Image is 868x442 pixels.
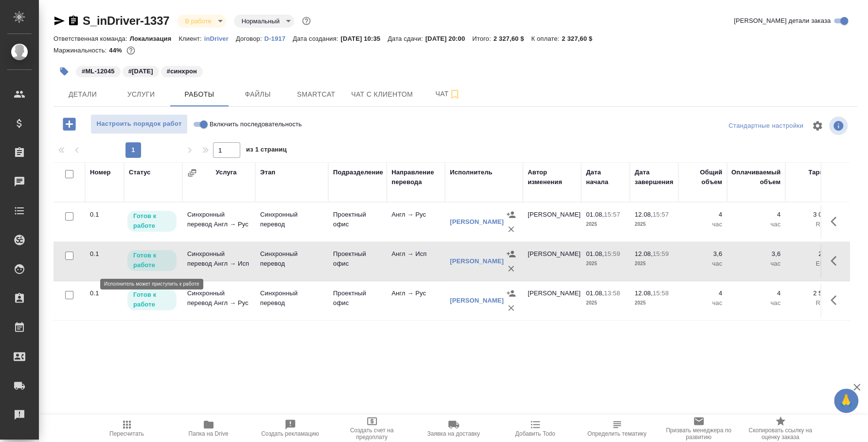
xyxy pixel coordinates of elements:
[732,249,780,259] p: 3,6
[53,47,109,54] p: Маржинальность:
[236,35,265,42] p: Договор:
[790,289,829,298] p: 2 500
[53,15,65,27] button: Скопировать ссылку для ЯМессенджера
[56,114,83,134] button: Добавить работу
[523,284,581,318] td: [PERSON_NAME]
[59,88,106,101] span: Детали
[604,211,620,218] p: 15:57
[450,168,493,177] div: Исполнитель
[129,168,151,177] div: Статус
[653,211,669,218] p: 15:57
[635,211,653,218] p: 12.08,
[82,67,115,76] p: #ML-12045
[586,259,625,269] p: 2025
[130,35,179,42] p: Локализация
[732,220,780,229] p: час
[328,244,387,278] td: Проектный офис
[391,168,440,187] div: Направление перевода
[604,289,620,297] p: 13:58
[333,168,383,177] div: Подразделение
[734,16,831,26] span: [PERSON_NAME] детали заказа
[834,389,858,413] button: 🙏
[586,220,625,229] p: 2025
[204,34,236,42] a: inDriver
[450,257,504,265] a: [PERSON_NAME]
[53,35,130,42] p: Ответственная команда:
[504,222,518,237] button: Удалить
[504,286,518,301] button: Назначить
[450,218,504,225] a: [PERSON_NAME]
[683,220,722,229] p: час
[90,249,119,259] div: 0.1
[635,220,673,229] p: 2025
[523,205,581,239] td: [PERSON_NAME]
[790,249,829,259] p: 250
[260,210,323,229] p: Синхронный перевод
[265,35,293,42] p: D-1917
[732,289,780,298] p: 4
[68,15,79,27] button: Скопировать ссылку
[450,297,504,304] a: [PERSON_NAME]
[260,249,323,269] p: Синхронный перевод
[790,298,829,308] p: RUB
[449,88,461,100] svg: Подписаться
[340,35,388,42] p: [DATE] 10:35
[204,35,236,42] p: inDriver
[239,17,283,25] button: Нормальный
[586,250,604,257] p: 01.08,
[653,250,669,257] p: 15:59
[182,244,255,278] td: Синхронный перевод Англ → Исп
[182,205,255,239] td: Синхронный перевод Англ → Рус
[494,35,531,42] p: 2 327,60 $
[635,250,653,257] p: 12.08,
[732,298,780,308] p: час
[825,289,848,312] button: Здесь прячутся важные кнопки
[790,220,829,229] p: RUB
[838,391,854,411] span: 🙏
[562,35,600,42] p: 2 327,60 $
[790,259,829,269] p: EUR
[586,168,625,187] div: Дата начала
[53,61,75,82] button: Добавить тэг
[523,244,581,278] td: [PERSON_NAME]
[133,290,171,309] p: Готов к работе
[790,210,829,220] p: 3 000
[808,168,829,177] div: Тариф
[683,289,722,298] p: 4
[586,211,604,218] p: 01.08,
[210,119,302,129] span: Включить последовательность
[265,34,293,42] a: D-1917
[260,168,275,177] div: Этап
[246,144,287,158] span: из 1 страниц
[504,261,518,276] button: Удалить
[683,298,722,308] p: час
[293,35,340,42] p: Дата создания:
[160,67,204,75] span: синхрон
[133,251,171,270] p: Готов к работе
[328,205,387,239] td: Проектный офис
[635,289,653,297] p: 12.08,
[122,67,160,75] span: 13.08.2025
[118,88,164,101] span: Услуги
[683,259,722,269] p: час
[731,168,780,187] div: Оплачиваемый объем
[328,284,387,318] td: Проектный офис
[504,247,518,261] button: Назначить
[167,67,197,76] p: #синхрон
[653,289,669,297] p: 15:58
[732,210,780,220] p: 4
[90,114,188,134] button: Настроить порядок работ
[234,88,281,101] span: Файлы
[604,250,620,257] p: 15:59
[128,67,153,76] p: #[DATE]
[90,289,119,298] div: 0.1
[472,35,493,42] p: Итого:
[182,17,214,25] button: В работе
[90,210,119,220] div: 0.1
[293,88,339,101] span: Smartcat
[586,298,625,308] p: 2025
[124,44,137,57] button: 22000.00 RUB; 900.00 EUR;
[726,119,806,134] div: split button
[531,35,562,42] p: К оплате:
[178,35,204,42] p: Клиент:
